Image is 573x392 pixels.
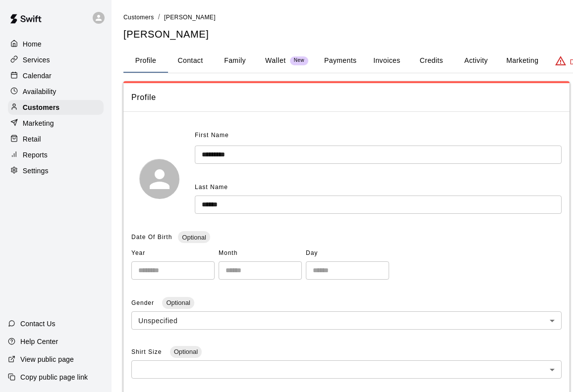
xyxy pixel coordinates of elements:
[170,348,202,355] span: Optional
[8,37,104,51] a: Home
[8,100,104,115] a: Customers
[23,87,57,97] p: Availability
[162,299,194,306] span: Optional
[20,372,88,382] p: Copy public page link
[8,116,104,131] a: Marketing
[8,147,104,162] a: Reports
[131,234,172,241] span: Date Of Birth
[123,14,154,21] span: Customers
[131,245,215,261] span: Year
[409,49,454,73] button: Credits
[131,91,562,104] span: Profile
[23,71,52,81] p: Calendar
[290,57,308,64] span: New
[316,49,364,73] button: Payments
[8,68,104,83] a: Calendar
[164,14,216,21] span: [PERSON_NAME]
[306,245,389,261] span: Day
[20,354,74,364] p: View public page
[23,134,41,144] p: Retail
[195,184,228,191] span: Last Name
[23,150,48,160] p: Reports
[265,55,286,66] p: Wallet
[213,49,257,73] button: Family
[8,84,104,99] a: Availability
[20,337,58,346] p: Help Center
[219,245,302,261] span: Month
[23,118,54,128] p: Marketing
[195,128,229,144] span: First Name
[23,39,42,49] p: Home
[23,102,59,112] p: Customers
[454,49,498,73] button: Activity
[8,132,104,147] a: Retail
[20,319,56,329] p: Contact Us
[364,49,409,73] button: Invoices
[131,311,562,330] div: Unspecified
[23,166,49,176] p: Settings
[131,299,156,306] span: Gender
[23,55,50,65] p: Services
[8,52,104,67] a: Services
[123,49,168,73] button: Profile
[8,163,104,178] a: Settings
[123,13,154,21] a: Customers
[168,49,213,73] button: Contact
[178,234,210,241] span: Optional
[131,348,164,355] span: Shirt Size
[498,49,546,73] button: Marketing
[158,12,160,22] li: /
